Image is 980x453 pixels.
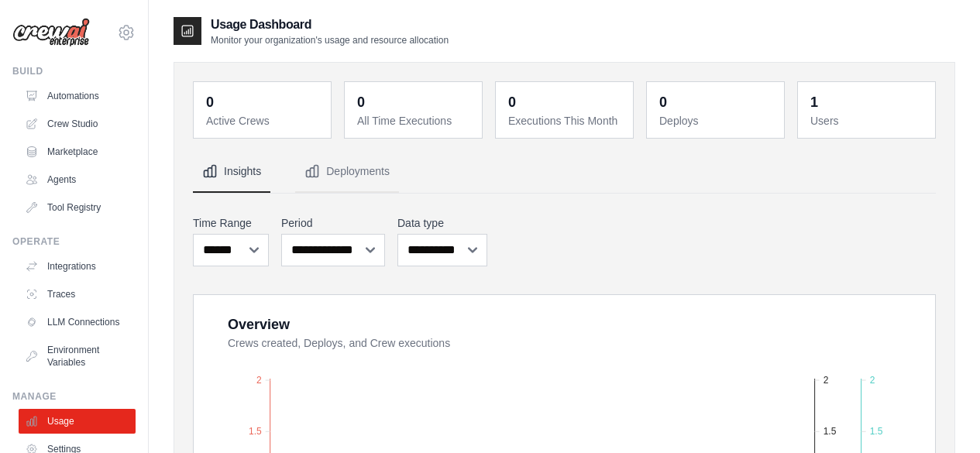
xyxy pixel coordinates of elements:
dt: Active Crews [206,113,322,129]
div: 0 [508,91,516,113]
dt: Executions This Month [508,113,624,129]
dt: Users [810,113,926,129]
p: Monitor your organization's usage and resource allocation [211,34,449,46]
tspan: 2 [256,375,262,386]
label: Time Range [193,215,269,231]
button: Deployments [295,151,399,193]
a: Usage [19,409,136,434]
tspan: 1.5 [249,426,262,437]
a: Integrations [19,254,136,279]
a: Crew Studio [19,112,136,136]
nav: Tabs [193,151,936,193]
tspan: 2 [870,375,875,386]
div: 0 [659,91,667,113]
a: Traces [19,282,136,307]
a: Tool Registry [19,195,136,220]
a: LLM Connections [19,310,136,335]
tspan: 2 [824,375,829,386]
div: Operate [12,235,136,248]
tspan: 1.5 [870,426,883,437]
div: 1 [810,91,818,113]
a: Marketplace [19,139,136,164]
button: Insights [193,151,270,193]
img: Logo [12,18,90,47]
dt: All Time Executions [357,113,473,129]
div: Overview [228,314,290,335]
a: Automations [19,84,136,108]
div: 0 [206,91,214,113]
a: Environment Variables [19,338,136,375]
div: 0 [357,91,365,113]
div: Manage [12,390,136,403]
tspan: 1.5 [824,426,837,437]
h2: Usage Dashboard [211,15,449,34]
div: Build [12,65,136,77]
label: Period [281,215,385,231]
label: Data type [397,215,487,231]
dt: Deploys [659,113,775,129]
dt: Crews created, Deploys, and Crew executions [228,335,916,351]
a: Agents [19,167,136,192]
